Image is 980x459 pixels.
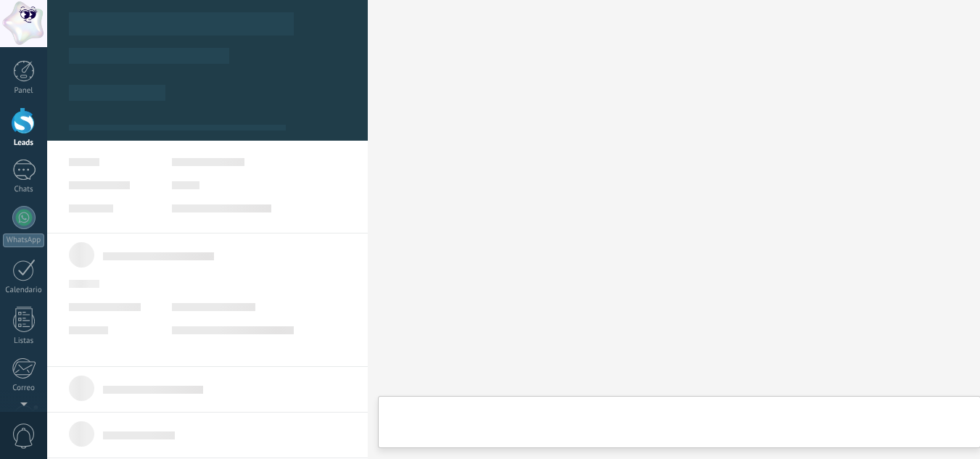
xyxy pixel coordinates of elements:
[3,86,45,96] div: Panel
[3,138,45,148] div: Leads
[3,185,45,194] div: Chats
[3,233,44,247] div: WhatsApp
[3,384,45,393] div: Correo
[3,336,45,346] div: Listas
[3,286,45,295] div: Calendario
